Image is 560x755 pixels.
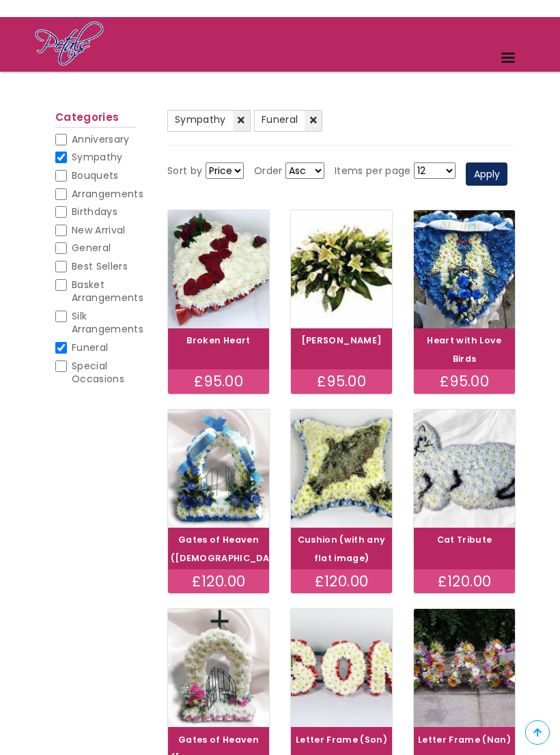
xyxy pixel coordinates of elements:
span: Arrangements [72,187,143,201]
span: Funeral [262,113,298,126]
span: Birthdays [72,205,117,218]
a: Cushion (with any flat image) [298,534,386,564]
a: Heart with Love Birds [427,334,501,365]
a: Broken Heart [186,334,250,346]
button: Apply [466,162,507,186]
div: £95.00 [291,369,392,394]
img: Lily Spray [291,210,392,328]
span: Anniversary [72,132,130,146]
img: Cat Tribute [414,410,515,528]
img: Gates of Heaven (Female) [168,609,269,727]
span: General [72,241,111,255]
img: Home [34,20,104,68]
img: Broken Heart [168,210,269,328]
span: Sympathy [72,150,123,164]
img: Heart with Love Birds [414,210,515,328]
span: Silk Arrangements [72,309,143,337]
label: Sort by [167,163,202,180]
a: Letter Frame (Nan) [418,734,511,745]
a: Gates of Heaven ([DEMOGRAPHIC_DATA]) [171,534,291,564]
span: Funeral [72,341,108,354]
span: New Arrival [72,223,126,237]
a: Letter Frame (Son) [296,734,387,745]
div: £120.00 [168,569,269,594]
a: Funeral [254,110,322,132]
img: Letter Frame (Nan) [414,609,515,727]
h2: Categories [55,111,136,128]
label: Items per page [335,163,411,180]
div: £95.00 [414,369,515,394]
a: Cat Tribute [437,534,492,545]
span: Sympathy [175,113,226,126]
div: £95.00 [168,369,269,394]
a: [PERSON_NAME] [301,334,382,346]
label: Order [254,163,283,180]
img: Gates of Heaven (Male) [168,410,269,528]
img: Cushion (with any flat image) [291,410,392,528]
span: Basket Arrangements [72,278,143,305]
span: Best Sellers [72,259,128,273]
div: £120.00 [291,569,392,594]
img: Letter Frame (Son) [291,609,392,727]
a: Sympathy [167,110,251,132]
div: £120.00 [414,569,515,594]
span: Bouquets [72,169,119,182]
span: Special Occasions [72,359,124,386]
